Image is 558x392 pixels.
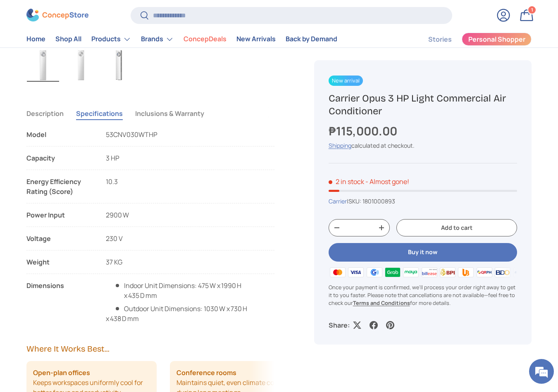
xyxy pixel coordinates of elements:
h1: Carrier Opus 3 HP Light Commercial Air Conditioner [329,92,517,117]
a: Personal Shopper [462,33,532,46]
img: https://concepstore.ph/products/carrier-opus-3-hp-light-commercial-air-conditioner [27,49,59,82]
img: maya [402,266,420,279]
span: 230 V [106,234,123,243]
p: Share: [329,320,350,330]
a: Shop All [55,31,81,47]
a: Stories [428,31,452,47]
div: Weight [26,257,93,267]
strong: Open‑plan offices [33,368,90,378]
a: New Arrivals [236,31,276,47]
div: Capacity [26,153,93,163]
span: 37 KG [106,257,122,267]
a: ConcepDeals [184,31,227,47]
button: Specifications [76,104,123,123]
span: Personal Shopper [468,36,525,43]
img: ubp [457,266,475,279]
span: | [347,198,395,205]
div: Power Input [26,210,93,220]
img: bpi [439,266,457,279]
div: calculated at checkout. [329,141,517,150]
a: Back by Demand [286,31,337,47]
button: Inclusions & Warranty [135,104,204,123]
p: - Almost gone! [365,177,409,187]
img: billease [420,266,439,279]
a: Home [26,31,45,47]
div: Minimize live chat window [136,4,155,24]
strong: ₱115,000.00 [329,123,399,139]
img: visa [347,266,365,279]
div: Chat with us now [43,46,139,57]
div: Model [26,130,93,139]
summary: Brands [136,31,179,47]
summary: Products [86,31,136,47]
nav: Primary [26,31,337,47]
img: ConcepStore [26,9,88,22]
h2: Where It Works Best... [26,343,274,355]
img: master [329,266,347,279]
span: 53CNV030WTHP [106,130,157,139]
img: bdo [494,266,512,279]
img: gcash [365,266,383,279]
div: Dimensions [26,281,93,324]
strong: Conference rooms [176,368,236,378]
span: 3 HP [106,153,119,163]
span: Indoor Unit Dimensions: 475 W x 1990 H x 435 D mm [114,281,274,300]
img: qrph [475,266,494,279]
span: SKU: [348,198,361,205]
a: Terms and Conditions [353,299,410,307]
button: Buy it now [329,243,517,262]
span: 1 [531,7,533,13]
textarea: Type your message and hit 'Enter' [4,225,157,254]
span: New arrival [329,76,363,86]
img: Carrier Opus 3 HP Light Commercial Air Conditioner [103,49,135,82]
span: 10.3 [106,177,118,186]
button: Description [26,104,64,123]
div: Energy Efficiency Rating (Score) [26,177,93,196]
span: We're online! [48,104,114,187]
span: Outdoor Unit Dimensions: 1030 W x 730 H x 438 D mm [106,304,247,323]
a: Shipping [329,142,351,149]
span: 2 in stock [329,177,364,187]
nav: Secondary [408,31,532,47]
img: Carrier Opus 3 HP Light Commercial Air Conditioner [65,49,97,82]
button: Add to cart [396,219,517,237]
img: grabpay [384,266,402,279]
span: 2900 W [106,210,129,220]
span: 1801000893 [362,198,395,205]
a: Carrier [329,198,347,205]
div: Voltage [26,234,93,243]
p: Once your payment is confirmed, we'll process your order right away to get it to you faster. Plea... [329,283,517,307]
img: metrobank [512,266,530,279]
